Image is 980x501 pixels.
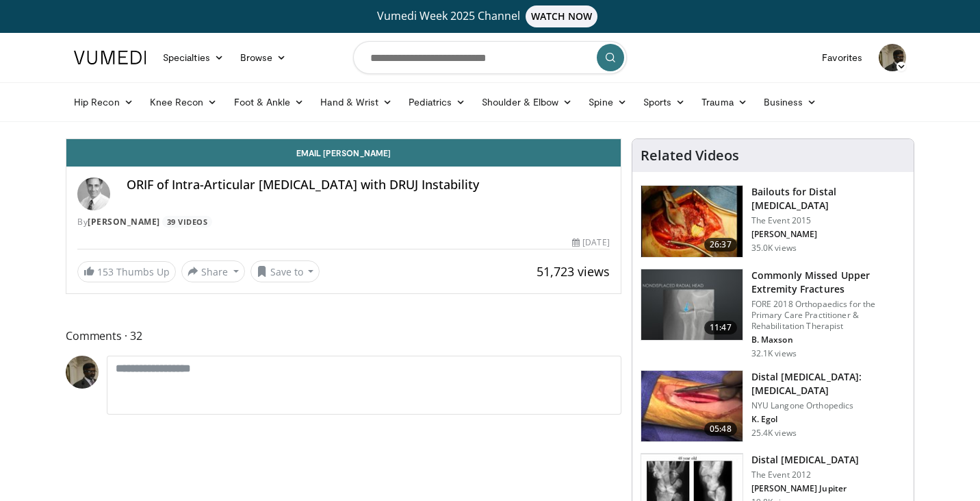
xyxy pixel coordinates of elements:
a: Vumedi Week 2025 ChannelWATCH NOW [76,5,904,27]
p: The Event 2012 [751,469,859,480]
a: Pediatrics [400,88,474,116]
a: Browse [232,44,295,71]
img: Avatar [77,178,110,210]
img: Avatar [66,356,99,389]
button: Save to [250,260,320,282]
img: Avatar [879,44,906,71]
h4: ORIF of Intra-Articular [MEDICAL_DATA] with DRUJ Instability [127,178,610,193]
p: K. Egol [751,414,905,425]
a: Specialties [155,44,232,71]
h3: Commonly Missed Upper Extremity Fractures [751,269,905,296]
a: Favorites [814,44,871,71]
a: 11:47 Commonly Missed Upper Extremity Fractures FORE 2018 Orthopaedics for the Primary Care Pract... [641,269,905,359]
img: VuMedi Logo [74,51,146,64]
a: 05:48 Distal [MEDICAL_DATA]: [MEDICAL_DATA] NYU Langone Orthopedics K. Egol 25.4K views [641,370,905,443]
span: 05:48 [704,422,737,436]
h3: Distal [MEDICAL_DATA] [751,453,859,467]
a: Email [PERSON_NAME] [66,139,621,167]
span: 11:47 [704,321,737,334]
span: 51,723 views [537,263,610,280]
input: Search topics, interventions [353,41,627,74]
p: FORE 2018 Orthopaedics for the Primary Care Practitioner & Rehabilitation Therapist [751,299,905,332]
p: 35.0K views [751,243,797,254]
p: NYU Langone Orthopedics [751,400,905,411]
a: 39 Videos [162,216,212,228]
h3: Distal [MEDICAL_DATA]: [MEDICAL_DATA] [751,370,905,398]
a: Hand & Wrist [312,88,400,116]
a: Knee Recon [142,88,226,116]
h4: Related Videos [641,147,739,164]
a: Shoulder & Elbow [474,88,580,116]
p: The Event 2015 [751,215,905,226]
div: By [77,216,610,228]
span: WATCH NOW [526,5,598,27]
p: [PERSON_NAME] Jupiter [751,483,859,494]
a: [PERSON_NAME] [88,216,160,228]
span: 26:37 [704,238,737,252]
a: Sports [635,88,694,116]
img: bc58b799-5045-44a7-a548-f03e4d12a111.150x105_q85_crop-smart_upscale.jpg [641,371,743,442]
a: 153 Thumbs Up [77,261,176,282]
a: 26:37 Bailouts for Distal [MEDICAL_DATA] The Event 2015 [PERSON_NAME] 35.0K views [641,185,905,258]
img: b2c65235-e098-4cd2-ab0f-914df5e3e270.150x105_q85_crop-smart_upscale.jpg [641,269,743,341]
p: 32.1K views [751,348,797,359]
span: 153 [97,265,114,278]
img: 01482765-6846-4a6d-ad01-5b634001122a.150x105_q85_crop-smart_upscale.jpg [641,186,743,257]
a: Spine [580,88,634,116]
p: B. Maxson [751,334,905,345]
a: Trauma [693,88,756,116]
h3: Bailouts for Distal [MEDICAL_DATA] [751,185,905,212]
p: [PERSON_NAME] [751,229,905,240]
div: [DATE] [572,236,609,249]
a: Foot & Ankle [226,88,313,116]
button: Share [181,260,245,282]
span: Comments 32 [66,327,621,345]
a: Hip Recon [66,88,142,116]
p: 25.4K views [751,428,797,439]
a: Business [756,88,825,116]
